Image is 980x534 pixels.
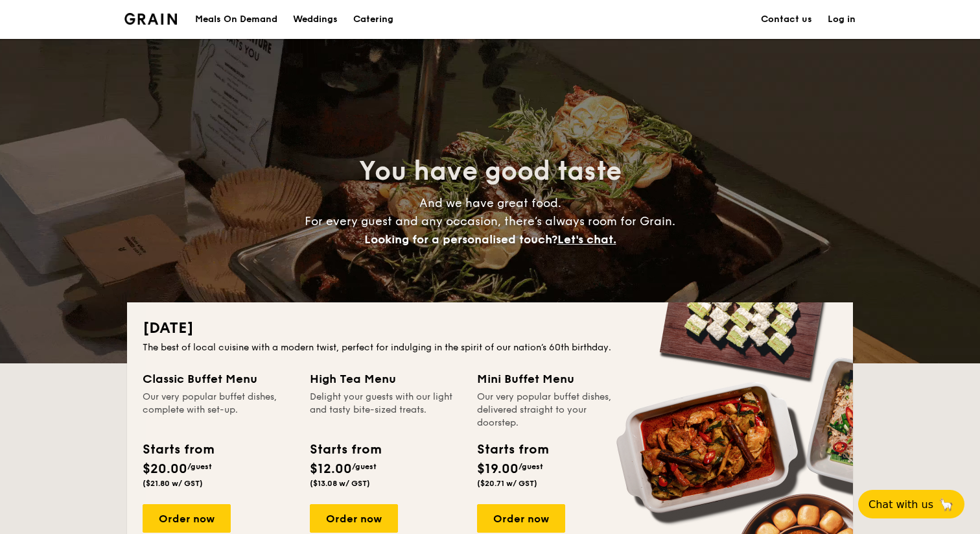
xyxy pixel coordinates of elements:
div: Mini Buffet Menu [477,370,629,388]
div: Our very popular buffet dishes, delivered straight to your doorstep. [477,391,629,430]
span: You have good taste [359,156,622,187]
div: Order now [143,504,231,533]
div: Delight your guests with our light and tasty bite-sized treats. [310,391,461,430]
span: 🦙 [939,497,954,512]
span: /guest [519,462,543,471]
span: /guest [187,462,212,471]
div: Order now [477,504,565,533]
span: Looking for a personalised touch? [364,232,557,247]
div: The best of local cuisine with a modern twist, perfect for indulging in the spirit of our nation’... [143,341,837,354]
span: Chat with us [869,498,933,511]
span: $19.00 [477,461,519,477]
span: /guest [352,462,377,471]
span: ($20.71 w/ GST) [477,479,537,488]
span: And we have great food. For every guest and any occasion, there’s always room for Grain. [305,196,675,247]
div: High Tea Menu [310,370,461,388]
h2: [DATE] [143,318,837,339]
span: ($13.08 w/ GST) [310,479,370,488]
button: Chat with us🦙 [858,490,964,518]
span: $20.00 [143,461,187,477]
div: Starts from [143,440,213,459]
div: Classic Buffet Menu [143,370,294,388]
div: Starts from [477,440,548,459]
span: $12.00 [310,461,352,477]
a: Logotype [124,13,177,25]
span: Let's chat. [557,232,616,247]
div: Our very popular buffet dishes, complete with set-up. [143,391,294,430]
div: Starts from [310,440,380,459]
div: Order now [310,504,398,533]
span: ($21.80 w/ GST) [143,479,203,488]
img: Grain [124,13,177,25]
